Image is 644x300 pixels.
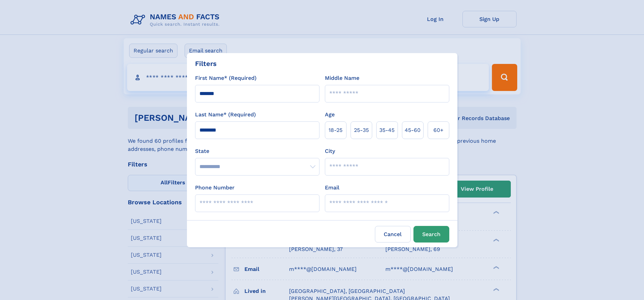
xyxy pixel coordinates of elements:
span: 35‑45 [379,126,395,134]
label: Cancel [375,226,411,243]
label: Middle Name [325,74,359,82]
label: Email [325,184,339,192]
label: State [195,147,319,155]
label: City [325,147,335,155]
label: Phone Number [195,184,235,192]
label: Last Name* (Required) [195,111,256,119]
label: First Name* (Required) [195,74,257,82]
span: 60+ [433,126,444,134]
div: Filters [195,59,217,69]
span: 25‑35 [354,126,369,134]
label: Age [325,111,335,119]
span: 18‑25 [329,126,342,134]
span: 45‑60 [405,126,421,134]
button: Search [413,226,449,243]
